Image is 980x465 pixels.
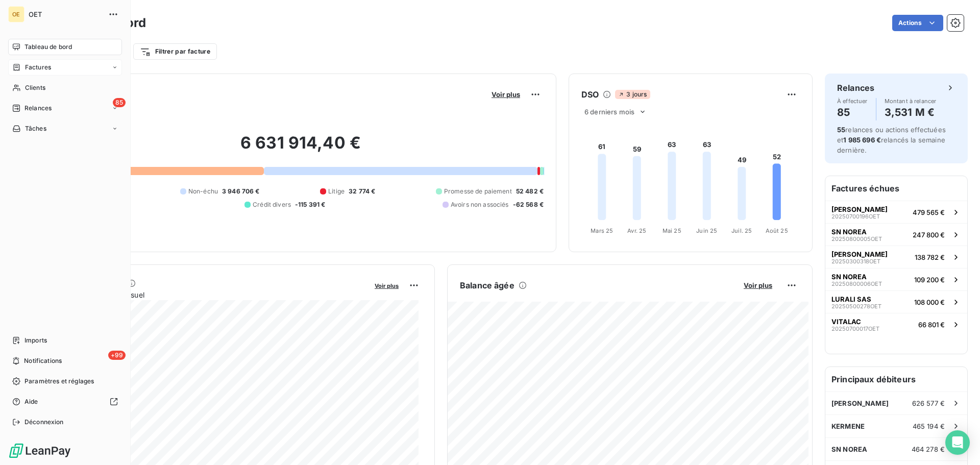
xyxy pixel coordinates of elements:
[744,281,772,289] span: Voir plus
[513,200,544,209] span: -62 568 €
[696,227,717,234] tspan: Juin 25
[831,205,888,213] span: [PERSON_NAME]
[133,43,217,60] button: Filtrer par facture
[913,208,945,216] span: 479 565 €
[913,231,945,239] span: 247 800 €
[913,422,945,430] span: 465 194 €
[912,399,945,407] span: 626 577 €
[914,298,945,306] span: 108 000 €
[837,126,946,154] span: relances ou actions effectuées et relancés la semaine dernière.
[113,98,126,107] span: 85
[488,90,523,99] button: Voir plus
[372,281,402,290] button: Voir plus
[766,227,788,234] tspan: Août 25
[837,104,868,120] h4: 85
[295,200,326,209] span: -115 391 €
[581,88,599,101] h6: DSO
[885,104,937,120] h4: 3,531 M €
[444,187,512,196] span: Promesse de paiement
[912,445,945,453] span: 464 278 €
[663,227,681,234] tspan: Mai 25
[915,253,945,261] span: 138 782 €
[825,313,967,335] button: VITALAC20250700017OET66 801 €
[843,136,881,144] span: 1 985 696 €
[8,6,24,22] div: OE
[914,276,945,284] span: 109 200 €
[188,187,218,196] span: Non-échu
[58,289,367,300] span: Chiffre d'affaires mensuel
[615,90,650,99] span: 3 jours
[24,42,72,52] span: Tableau de bord
[741,281,775,290] button: Voir plus
[108,351,126,360] span: +99
[825,246,967,268] button: [PERSON_NAME]20250300318OET138 782 €
[831,445,867,453] span: SN NOREA
[831,303,881,309] span: 20250500278OET
[375,282,399,289] span: Voir plus
[885,98,937,104] span: Montant à relancer
[349,187,375,196] span: 32 774 €
[627,227,646,234] tspan: Avr. 25
[8,373,122,389] a: Paramètres et réglages
[831,326,879,332] span: 20250700017OET
[831,250,888,258] span: [PERSON_NAME]
[831,399,889,407] span: [PERSON_NAME]
[831,236,882,242] span: 20250800005OET
[8,120,122,137] a: Tâches
[731,227,752,234] tspan: Juil. 25
[591,227,613,234] tspan: Mars 25
[8,443,71,459] img: Logo LeanPay
[8,59,122,76] a: Factures
[222,187,260,196] span: 3 946 706 €
[837,82,874,94] h6: Relances
[831,317,861,326] span: VITALAC
[24,397,38,406] span: Aide
[492,90,520,99] span: Voir plus
[25,83,45,92] span: Clients
[825,367,967,391] h6: Principaux débiteurs
[24,418,64,427] span: Déconnexion
[584,108,634,116] span: 6 derniers mois
[831,422,865,430] span: KERMENE
[831,295,871,303] span: LURALI SAS
[837,98,868,104] span: À effectuer
[25,63,51,72] span: Factures
[918,321,945,329] span: 66 801 €
[8,100,122,116] a: 85Relances
[831,273,867,281] span: SN NOREA
[945,430,970,455] div: Open Intercom Messenger
[825,290,967,313] button: LURALI SAS20250500278OET108 000 €
[825,201,967,223] button: [PERSON_NAME]20250700196OET479 565 €
[831,228,867,236] span: SN NOREA
[8,394,122,410] a: Aide
[29,10,102,18] span: OET
[831,281,882,287] span: 20250800006OET
[460,279,514,291] h6: Balance âgée
[451,200,509,209] span: Avoirs non associés
[8,80,122,96] a: Clients
[831,213,880,219] span: 20250700196OET
[328,187,345,196] span: Litige
[24,336,47,345] span: Imports
[516,187,544,196] span: 52 482 €
[825,268,967,290] button: SN NOREA20250800006OET109 200 €
[831,258,880,264] span: 20250300318OET
[58,133,544,163] h2: 6 631 914,40 €
[25,124,46,133] span: Tâches
[24,104,52,113] span: Relances
[253,200,291,209] span: Crédit divers
[837,126,845,134] span: 55
[24,356,62,365] span: Notifications
[892,15,943,31] button: Actions
[8,39,122,55] a: Tableau de bord
[825,223,967,246] button: SN NOREA20250800005OET247 800 €
[8,332,122,349] a: Imports
[825,176,967,201] h6: Factures échues
[24,377,94,386] span: Paramètres et réglages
